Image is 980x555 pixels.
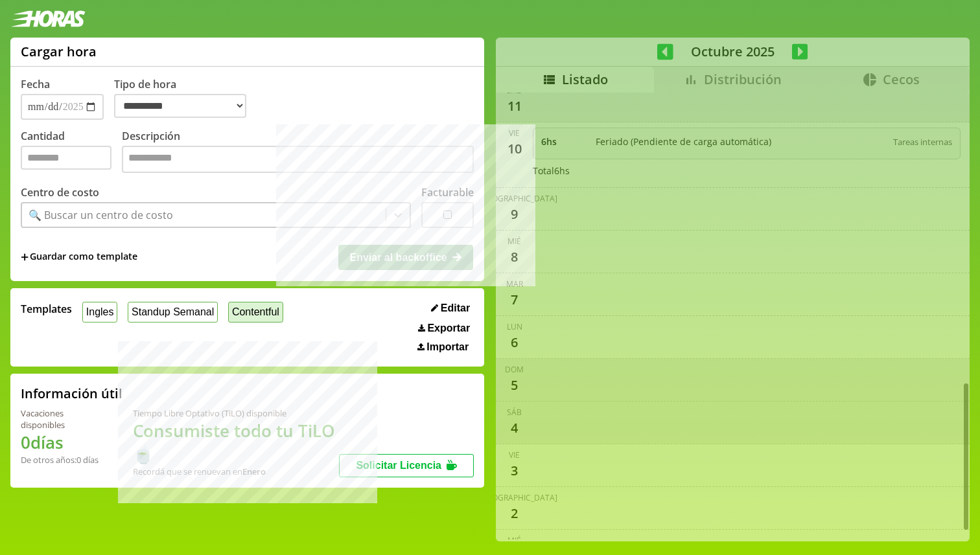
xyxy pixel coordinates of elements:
span: +Guardar como template [21,250,137,264]
span: Exportar [427,323,470,334]
div: Tiempo Libre Optativo (TiLO) disponible [133,407,340,419]
select: Tipo de hora [114,94,246,118]
span: Editar [441,302,470,314]
h2: Información útil [21,385,122,402]
h1: 0 días [21,431,102,454]
div: Vacaciones disponibles [21,407,102,431]
span: Templates [21,302,72,316]
span: Solicitar Licencia [356,460,441,471]
button: Solicitar Licencia [339,454,474,477]
label: Tipo de hora [114,77,257,120]
h1: Consumiste todo tu TiLO 🍵 [133,419,340,466]
span: Importar [426,341,469,353]
input: Cantidad [21,146,111,170]
label: Centro de costo [21,185,99,199]
img: logotipo [10,10,86,27]
div: 🔍 Buscar un centro de costo [29,208,173,222]
label: Descripción [122,129,474,176]
button: Contentful [228,302,283,322]
h1: Cargar hora [21,43,97,60]
button: Editar [427,302,474,315]
button: Ingles [82,302,117,322]
label: Fecha [21,77,50,91]
div: Recordá que se renuevan en [133,466,340,477]
label: Cantidad [21,129,122,176]
button: Exportar [414,322,474,335]
textarea: Descripción [122,146,474,173]
b: Enero [242,466,266,477]
span: + [21,250,29,264]
div: De otros años: 0 días [21,454,102,466]
button: Standup Semanal [128,302,218,322]
label: Facturable [421,185,474,199]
